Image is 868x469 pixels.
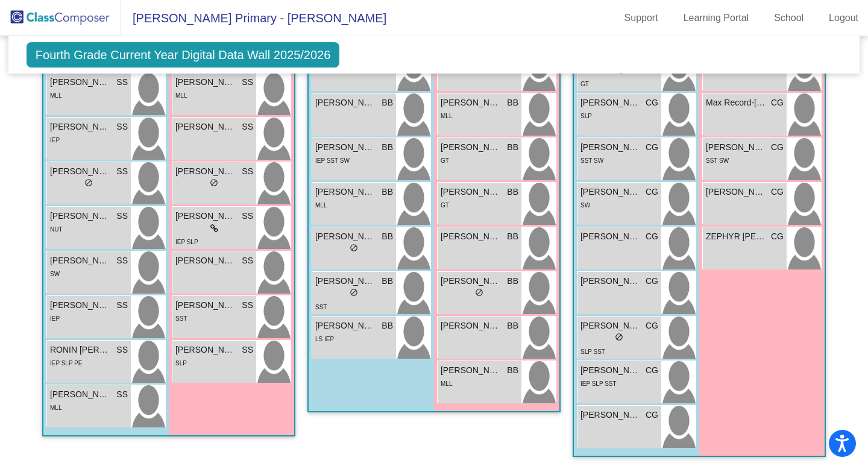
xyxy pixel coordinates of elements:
span: ZEPHYR [PERSON_NAME] [706,230,766,243]
span: [PERSON_NAME] [50,165,110,178]
span: SS [116,388,128,401]
span: CG [646,141,658,154]
span: IEP [50,137,60,143]
span: BB [507,275,518,288]
span: CG [646,186,658,198]
span: [PERSON_NAME] [706,186,766,198]
span: BB [507,364,518,377]
span: IEP SLP SST [580,380,617,387]
span: [PERSON_NAME] [175,121,236,133]
span: SS [242,344,253,356]
span: MLL [441,380,452,387]
span: BB [382,141,393,154]
span: [PERSON_NAME] [315,319,376,332]
span: [PERSON_NAME] [580,141,641,154]
span: [PERSON_NAME] [315,186,376,198]
span: [PERSON_NAME] [580,364,641,377]
span: [PERSON_NAME] [580,275,641,288]
span: SLP [175,360,187,367]
span: [PERSON_NAME] [580,319,641,332]
span: do_not_disturb_alt [475,288,483,297]
span: BB [507,141,518,154]
span: BB [382,96,393,109]
span: GT [441,202,449,209]
span: SW [580,202,590,209]
span: CG [771,230,784,243]
span: CG [771,186,784,198]
span: CG [771,96,784,109]
span: SST [315,304,327,310]
span: [PERSON_NAME] [50,121,110,133]
span: do_not_disturb_alt [350,244,358,252]
a: Support [615,8,668,28]
span: CG [646,275,658,288]
span: [PERSON_NAME] [441,186,501,198]
span: IEP SLP PE [50,360,83,367]
span: CG [646,319,658,332]
span: [PERSON_NAME] [441,96,501,109]
span: [PERSON_NAME] [315,230,376,243]
span: [PERSON_NAME] [580,230,641,243]
span: [PERSON_NAME] [175,76,236,89]
a: Learning Portal [674,8,759,28]
span: SS [116,254,128,267]
span: BB [382,186,393,198]
span: SST SW [706,157,729,164]
span: CG [771,141,784,154]
span: CG [646,409,658,421]
span: [PERSON_NAME] [441,275,501,288]
span: MLL [315,202,327,209]
span: [PERSON_NAME] [441,364,501,377]
span: SS [242,121,253,133]
span: CG [646,96,658,109]
span: SS [116,165,128,178]
span: SS [242,76,253,89]
span: BB [507,186,518,198]
span: SS [116,344,128,356]
span: SS [242,254,253,267]
span: do_not_disturb_alt [84,178,93,187]
span: [PERSON_NAME] [50,254,110,267]
span: Max Record-[GEOGRAPHIC_DATA] [706,96,766,109]
span: [PERSON_NAME] [50,210,110,222]
span: [PERSON_NAME] [PERSON_NAME] [580,186,641,198]
span: MLL [50,404,61,411]
span: CG [646,364,658,377]
span: do_not_disturb_alt [210,178,218,187]
span: GT [441,157,449,164]
a: School [764,8,813,28]
span: do_not_disturb_alt [350,288,358,297]
span: BB [507,96,518,109]
span: [PERSON_NAME] [50,388,110,401]
span: [PERSON_NAME] [580,96,641,109]
span: Fourth Grade Current Year Digital Data Wall 2025/2026 [27,42,340,68]
span: SS [116,299,128,312]
span: BB [382,319,393,332]
span: SS [242,299,253,312]
span: SLP SST [580,348,605,355]
span: SS [116,76,128,89]
span: IEP SST SW [315,157,350,164]
span: [PERSON_NAME] [706,141,766,154]
span: MLL [50,92,61,99]
span: GT [580,81,589,87]
span: MLL [175,92,187,99]
span: RONIN [PERSON_NAME] [50,344,110,356]
span: IEP SLP [175,239,198,245]
span: SW [50,271,60,277]
span: NUT [50,226,63,233]
span: [PERSON_NAME] [175,210,236,222]
span: SS [116,121,128,133]
span: LS IEP [315,336,334,342]
span: [PERSON_NAME] [441,230,501,243]
span: MLL [441,113,452,119]
span: SST [175,315,187,322]
span: [PERSON_NAME] [175,254,236,267]
span: BB [382,275,393,288]
span: [PERSON_NAME] [441,319,501,332]
span: BB [507,230,518,243]
span: [PERSON_NAME] [175,344,236,356]
span: SS [116,210,128,222]
span: [PERSON_NAME] [315,96,376,109]
span: [PERSON_NAME] [315,141,376,154]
